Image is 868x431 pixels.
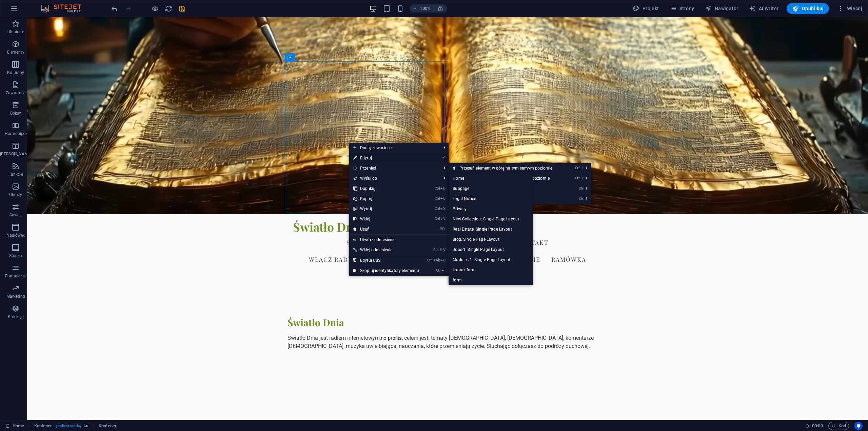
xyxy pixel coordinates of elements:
i: Ctrl [435,217,440,221]
span: Strony [670,5,694,12]
i: C [440,196,445,201]
i: Ctrl [575,166,580,170]
button: save [178,4,186,13]
i: ⬇ [585,176,588,180]
i: Po zmianie rozmiaru automatycznie dostosowuje poziom powiększenia do wybranego urządzenia. [437,5,443,12]
span: Więcej [837,5,862,12]
i: Zapisz (Ctrl+S) [178,5,186,13]
i: ⏎ [442,156,445,160]
i: ⬆ [585,186,588,191]
i: ⇧ [439,248,442,252]
span: Projekt [633,5,659,12]
button: Projekt [630,3,662,14]
span: 00 00 [812,422,823,430]
a: Kliknij, aby anulować zaznaczenie. Kliknij dwukrotnie, aby otworzyć Strony [5,422,24,430]
p: Marketing [6,294,25,299]
i: Przeładuj stronę [165,5,173,13]
p: Kolekcje [8,314,23,319]
p: Kolumny [7,70,24,75]
i: Ctrl [579,196,584,201]
p: Funkcje [8,172,23,177]
p: Formularze [5,273,26,279]
i: ⌦ [440,227,445,231]
span: Kod [831,422,846,430]
span: Dodaj zawartość [349,143,438,153]
a: ⌦Usuń [349,224,423,234]
span: : [817,423,818,428]
button: Opublikuj [787,3,829,14]
button: Więcej [834,3,865,14]
i: Alt [433,258,440,262]
p: Suwak [9,212,22,218]
p: Zawartość [6,90,25,96]
a: Utwórz odniesienie [349,235,449,245]
span: Przenieś [349,163,438,173]
a: CtrlCKopiuj [349,194,423,204]
a: Real Estate: Single Page Layout [449,224,533,234]
i: Ctrl [575,176,580,180]
a: kontak form [449,265,533,275]
a: Ctrl⇧VWklej odniesienia [349,245,423,255]
p: Boksy [10,111,21,116]
a: Ctrl⇧⬆Przesuń element w górę na tym samym poziomie [449,163,566,173]
a: CtrlAltCEdytuj CSS [349,255,423,266]
i: Ctrl [427,258,433,262]
a: CtrlDDuplikuj [349,183,423,194]
button: 100% [410,4,434,13]
h6: 100% [420,4,431,13]
i: V [443,248,445,252]
a: ⏎Edytuj [349,153,423,163]
p: Nagłówek [6,233,25,238]
button: undo [110,4,118,13]
a: Modules-1: Single Page Layout [449,255,533,265]
i: Ctrl [579,186,584,191]
a: Blog: Single Page Layout [449,234,533,244]
span: Nawigator [705,5,738,12]
div: Projekt (Ctrl+Alt+Y) [630,3,662,14]
h6: Czas sesji [805,422,823,430]
span: Kliknij, aby zaznaczyć. Kliknij dwukrotnie, aby edytować [34,422,52,430]
a: Jobs-1: Single Page Layout [449,244,533,255]
p: Elementy [7,50,24,55]
img: Editor Logo [39,4,90,13]
a: Home [449,173,533,183]
i: Cofnij: Zmień tekst (Ctrl+Z) [111,5,118,13]
button: Usercentrics [854,422,863,430]
span: Kliknij, aby zaznaczyć. Kliknij dwukrotnie, aby edytować [99,422,117,430]
a: CtrlXWytnij [349,204,423,214]
i: Ctrl [436,268,441,273]
button: Nawigator [702,3,741,14]
i: ⇧ [581,176,584,180]
p: Stopka [9,253,22,258]
button: Kliknij tutaj, aby wyjść z trybu podglądu i kontynuować edycję [151,4,159,13]
a: Privacy [449,204,533,214]
a: CtrlISkopiuj identyfikatory elementu [349,266,423,276]
a: Wyślij do [349,173,438,183]
p: Harmonijka [5,131,27,136]
i: Ctrl [433,248,439,252]
button: Strony [667,3,697,14]
a: form [449,275,533,285]
a: New Collection: Single Page Layout [449,214,533,224]
span: Opublikuj [792,5,824,12]
i: D [440,186,445,191]
span: AI Writer [749,5,778,12]
i: Ctrl [435,196,440,201]
a: CtrlVWklej [349,214,423,224]
i: ⇧ [581,166,584,170]
i: ⬇ [585,196,588,201]
i: ⬆ [585,166,588,170]
i: Ten element zawiera tło [84,424,88,428]
i: Ctrl [435,186,440,191]
p: Ulubione [7,29,24,35]
a: Subpage [449,183,533,194]
i: X [440,207,445,211]
button: AI Writer [746,3,781,14]
p: Obrazy [9,192,22,197]
i: Ctrl [435,207,440,211]
nav: breadcrumb [34,422,117,430]
i: V [440,217,445,221]
a: Legal Notice [449,194,533,204]
i: C [440,258,445,262]
button: reload [164,4,173,13]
